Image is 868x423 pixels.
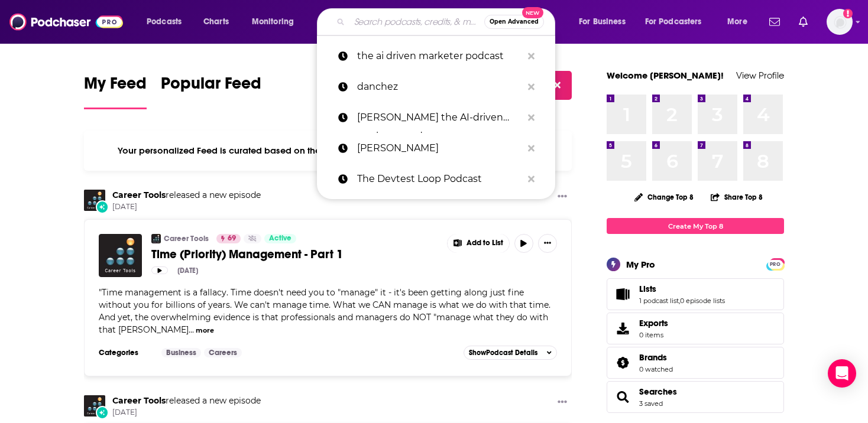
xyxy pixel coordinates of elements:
[252,14,294,30] span: Monitoring
[228,233,236,245] span: 69
[639,318,668,328] span: Exports
[828,359,856,388] div: Open Intercom Messenger
[357,71,522,102] p: danchez
[522,7,543,18] span: New
[607,278,784,310] span: Lists
[611,354,634,371] a: Brands
[765,12,785,32] a: Show notifications dropdown
[639,331,668,339] span: 0 items
[611,286,634,302] a: Lists
[99,234,142,277] img: Time (Priority) Management - Part 1
[637,12,719,31] button: open menu
[317,41,555,71] a: the ai driven marketer podcast
[490,19,539,25] span: Open Advanced
[607,347,784,379] span: Brands
[680,297,725,305] a: 0 episode lists
[727,14,747,30] span: More
[639,297,679,305] a: 1 podcast list
[317,102,555,133] a: [PERSON_NAME] the AI-driven marketer podcast
[161,348,201,357] a: Business
[827,9,853,35] img: User Profile
[639,284,656,294] span: Lists
[768,260,782,269] span: PRO
[328,8,566,35] div: Search podcasts, credits, & more...
[84,395,105,417] img: Career Tools
[264,234,296,243] a: Active
[96,406,109,419] div: New Episode
[639,352,673,363] a: Brands
[464,346,557,360] button: ShowPodcast Details
[639,386,677,397] a: Searches
[96,200,109,213] div: New Episode
[112,202,261,212] span: [DATE]
[161,73,261,100] span: Popular Feed
[216,234,241,243] a: 69
[161,73,261,109] a: Popular Feed
[112,190,261,201] h3: released a new episode
[448,234,509,253] button: Show More Button
[607,218,784,234] a: Create My Top 8
[639,284,725,294] a: Lists
[484,15,544,29] button: Open AdvancedNew
[627,190,701,204] button: Change Top 8
[357,102,522,133] p: dan sanchez the AI-driven marketer podcast
[99,348,152,357] h3: Categories
[196,326,214,336] button: more
[112,395,166,406] a: Career Tools
[151,247,343,262] span: Time (Priority) Management - Part 1
[112,408,261,418] span: [DATE]
[710,186,763,209] button: Share Top 8
[9,11,123,33] img: Podchaser - Follow, Share and Rate Podcasts
[827,9,853,35] span: Logged in as amandalamPR
[99,287,550,335] span: Time management is a fallacy. Time doesn't need you to "manage" it - it's been getting along just...
[679,297,680,305] span: ,
[84,190,105,211] img: Career Tools
[357,133,522,164] p: dan sanchez
[138,12,197,31] button: open menu
[84,73,147,100] span: My Feed
[151,247,439,262] a: Time (Priority) Management - Part 1
[639,399,663,408] a: 3 saved
[99,287,550,335] span: "
[553,395,572,410] button: Show More Button
[189,324,194,335] span: ...
[645,14,702,30] span: For Podcasters
[203,14,229,30] span: Charts
[467,239,503,248] span: Add to List
[269,233,292,245] span: Active
[538,234,557,253] button: Show More Button
[357,164,522,194] p: The Devtest Loop Podcast
[147,14,182,30] span: Podcasts
[639,352,667,363] span: Brands
[611,389,634,405] a: Searches
[151,234,161,243] img: Career Tools
[571,12,640,31] button: open menu
[469,349,537,357] span: Show Podcast Details
[579,14,626,30] span: For Business
[164,234,209,243] a: Career Tools
[357,41,522,71] p: the ai driven marketer podcast
[112,395,261,406] h3: released a new episode
[349,12,484,31] input: Search podcasts, credits, & more...
[607,70,724,81] a: Welcome [PERSON_NAME]!
[317,71,555,102] a: danchez
[768,259,782,268] a: PRO
[626,259,655,270] div: My Pro
[736,70,784,81] a: View Profile
[317,133,555,164] a: [PERSON_NAME]
[827,9,853,35] button: Show profile menu
[196,12,236,31] a: Charts
[112,190,166,200] a: Career Tools
[794,12,812,32] a: Show notifications dropdown
[607,381,784,413] span: Searches
[84,131,572,171] div: Your personalized Feed is curated based on the Podcasts, Creators, Users, and Lists that you Follow.
[553,190,572,204] button: Show More Button
[317,164,555,194] a: The Devtest Loop Podcast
